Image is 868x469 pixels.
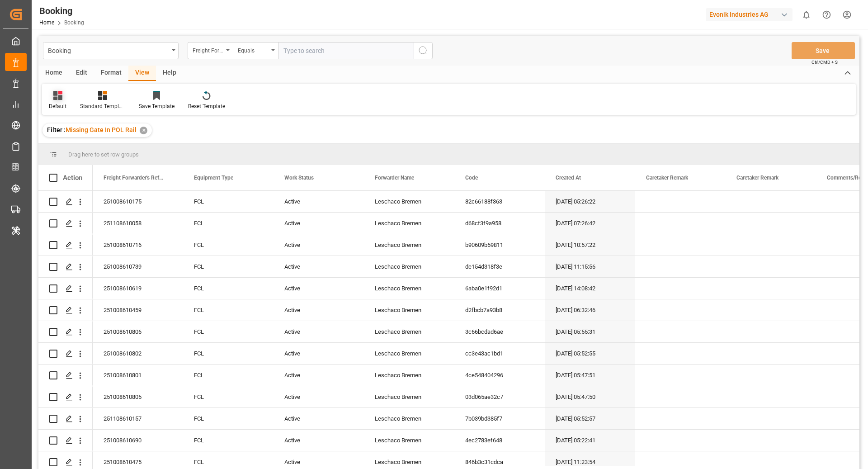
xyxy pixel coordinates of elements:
[183,299,274,321] div: FCL
[63,174,82,182] div: Action
[454,365,545,386] div: 4ce548404296
[183,191,274,212] div: FCL
[38,66,69,81] div: Home
[274,430,364,451] div: Active
[364,321,454,342] div: Leschaco Bremen
[646,175,688,181] span: Caretaker Remark
[183,386,274,407] div: FCL
[43,42,179,59] button: open menu
[183,213,274,234] div: FCL
[93,213,183,234] div: 251108610058
[454,343,545,364] div: cc3e43ac1bd1
[238,44,269,55] div: Equals
[364,191,454,212] div: Leschaco Bremen
[233,42,278,59] button: open menu
[274,278,364,299] div: Active
[128,66,156,81] div: View
[183,321,274,342] div: FCL
[93,430,183,451] div: 251008610690
[93,343,183,364] div: 251008610802
[454,408,545,429] div: 7b039bd385f7
[68,151,139,158] span: Drag here to set row groups
[706,8,793,21] div: Evonik Industries AG
[93,278,183,299] div: 251008610619
[80,102,125,110] div: Standard Templates
[139,102,175,110] div: Save Template
[364,278,454,299] div: Leschaco Bremen
[274,213,364,234] div: Active
[39,19,54,26] a: Home
[183,343,274,364] div: FCL
[364,430,454,451] div: Leschaco Bremen
[38,213,93,234] div: Press SPACE to select this row.
[39,4,84,18] div: Booking
[183,256,274,277] div: FCL
[364,365,454,386] div: Leschaco Bremen
[156,66,183,81] div: Help
[364,408,454,429] div: Leschaco Bremen
[38,408,93,430] div: Press SPACE to select this row.
[545,256,635,277] div: [DATE] 11:15:56
[93,386,183,407] div: 251008610805
[454,321,545,342] div: 3c66bcdad6ae
[274,408,364,429] div: Active
[278,42,414,59] input: Type to search
[38,386,93,408] div: Press SPACE to select this row.
[364,299,454,321] div: Leschaco Bremen
[188,42,233,59] button: open menu
[183,430,274,451] div: FCL
[545,408,635,429] div: [DATE] 05:52:57
[545,321,635,342] div: [DATE] 05:55:31
[274,386,364,407] div: Active
[364,386,454,407] div: Leschaco Bremen
[66,126,137,133] span: Missing Gate In POL Rail
[183,408,274,429] div: FCL
[454,191,545,212] div: 82c66188f363
[545,343,635,364] div: [DATE] 05:52:55
[48,44,169,56] div: Booking
[38,321,93,343] div: Press SPACE to select this row.
[38,256,93,278] div: Press SPACE to select this row.
[284,175,314,181] span: Work Status
[188,102,225,110] div: Reset Template
[545,430,635,451] div: [DATE] 05:22:41
[811,59,838,66] span: Ctrl/CMD + S
[38,365,93,386] div: Press SPACE to select this row.
[274,365,364,386] div: Active
[93,299,183,321] div: 251008610459
[545,234,635,256] div: [DATE] 10:57:22
[454,213,545,234] div: d68cf3f9a958
[93,408,183,429] div: 251108610157
[414,42,433,59] button: search button
[545,365,635,386] div: [DATE] 05:47:51
[816,5,837,25] button: Help Center
[93,365,183,386] div: 251008610801
[38,191,93,213] div: Press SPACE to select this row.
[274,343,364,364] div: Active
[454,430,545,451] div: 4ec2783ef648
[796,5,816,25] button: show 0 new notifications
[274,321,364,342] div: Active
[183,278,274,299] div: FCL
[545,386,635,407] div: [DATE] 05:47:50
[93,234,183,256] div: 251008610716
[454,299,545,321] div: d2fbcb7a93b8
[93,256,183,277] div: 251008610739
[49,102,66,110] div: Default
[183,365,274,386] div: FCL
[545,191,635,212] div: [DATE] 05:26:22
[47,126,66,133] span: Filter :
[375,175,414,181] span: Forwarder Name
[93,321,183,342] div: 251008610806
[274,299,364,321] div: Active
[38,278,93,299] div: Press SPACE to select this row.
[792,42,855,59] button: Save
[274,234,364,256] div: Active
[556,175,581,181] span: Created At
[545,278,635,299] div: [DATE] 14:08:42
[364,234,454,256] div: Leschaco Bremen
[364,213,454,234] div: Leschaco Bremen
[736,175,778,181] span: Caretaker Remark
[364,256,454,277] div: Leschaco Bremen
[38,343,93,365] div: Press SPACE to select this row.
